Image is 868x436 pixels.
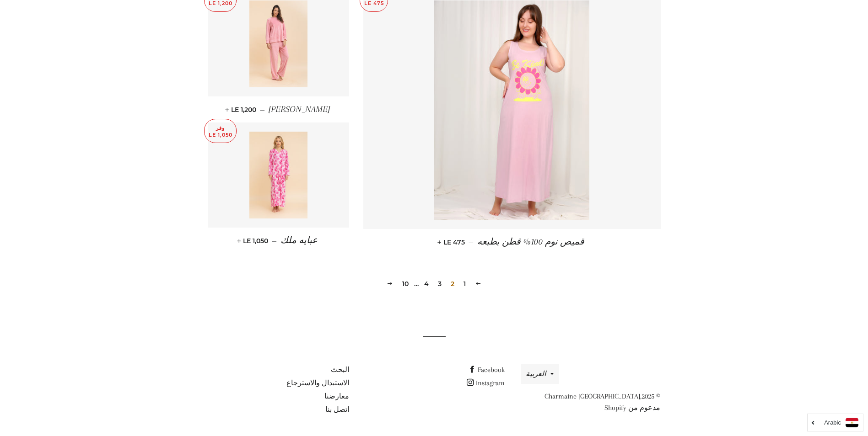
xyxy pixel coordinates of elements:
a: 4 [421,277,432,291]
a: Facebook [469,366,505,374]
button: العربية [521,364,559,384]
span: LE 1,200 [227,106,256,114]
p: © 2025, [518,391,660,414]
span: — [260,106,265,114]
p: وفر LE 1,050 [205,119,236,143]
a: معارضنا [324,392,349,400]
i: Arabic [824,420,841,425]
a: البحث [331,366,349,374]
a: 10 [399,277,412,291]
span: LE 1,050 [239,237,268,245]
a: عبايه ملك — LE 1,050 [208,228,350,254]
a: Charmaine [GEOGRAPHIC_DATA] [545,392,640,400]
span: — [272,237,277,245]
a: قميص نوم 100% قطن بطبعه — LE 475 [363,229,661,255]
a: [PERSON_NAME] — LE 1,200 [208,96,350,122]
a: الاستبدال والاسترجاع [286,379,349,387]
a: اتصل بنا [325,405,349,414]
span: LE 475 [439,238,465,246]
a: مدعوم من Shopify [604,404,660,412]
span: … [414,281,419,287]
a: Instagram [467,379,505,387]
span: عبايه ملك [280,235,318,245]
span: [PERSON_NAME] [269,104,330,114]
a: Arabic [812,418,858,427]
span: 2 [447,277,458,291]
span: — [469,238,474,246]
span: قميص نوم 100% قطن بطبعه [477,237,584,247]
a: 1 [460,277,469,291]
a: 3 [434,277,445,291]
